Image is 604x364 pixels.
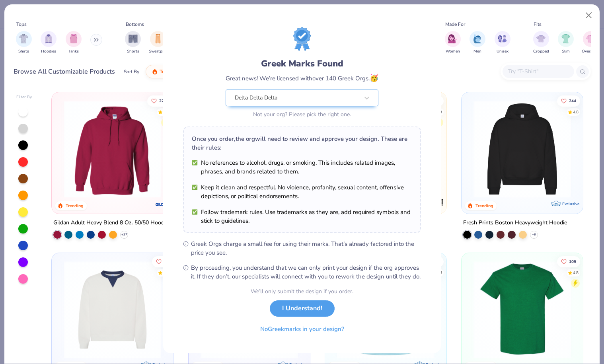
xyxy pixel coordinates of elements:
[226,73,378,84] div: Great news! We’re licensed with over 140 Greek Orgs.
[370,73,378,83] span: 🥳
[226,57,378,70] div: Greek Marks Found
[191,239,421,257] span: Greek Orgs charge a small fee for using their marks. That’s already factored into the price you see.
[293,27,311,51] img: license-marks-badge.png
[192,134,412,152] div: Once you order, the org will need to review and approve your design. These are their rules:
[270,300,335,317] button: I Understand!
[226,110,378,119] div: Not your org? Please pick the right one.
[191,263,421,281] span: By proceeding, you understand that we can only print your design if the org approves it. If they ...
[192,183,412,200] li: Keep it clean and respectful. No violence, profanity, sexual content, offensive depictions, or po...
[192,158,412,176] li: No references to alcohol, drugs, or smoking. This includes related images, phrases, and brands re...
[253,321,351,337] button: NoGreekmarks in your design?
[251,287,353,296] div: We’ll only submit the design if you order.
[192,208,412,225] li: Follow trademark rules. Use trademarks as they are, add required symbols and stick to guidelines.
